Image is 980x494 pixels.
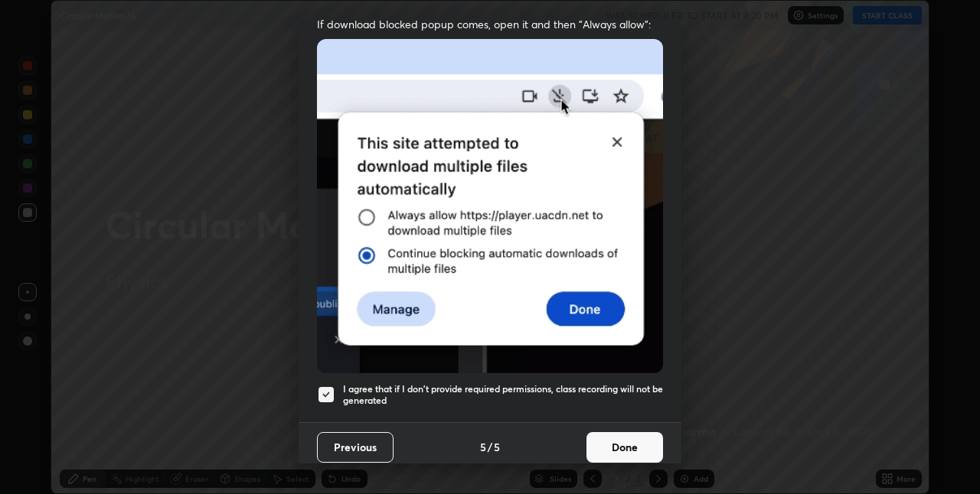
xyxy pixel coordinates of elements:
button: Done [586,432,663,463]
h5: I agree that if I don't provide required permissions, class recording will not be generated [343,383,663,407]
button: Previous [317,432,394,463]
h4: 5 [480,439,486,455]
h4: 5 [494,439,500,455]
img: downloads-permission-blocked.gif [317,39,663,373]
span: If download blocked popup comes, open it and then "Always allow": [317,17,663,31]
h4: / [488,439,492,455]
